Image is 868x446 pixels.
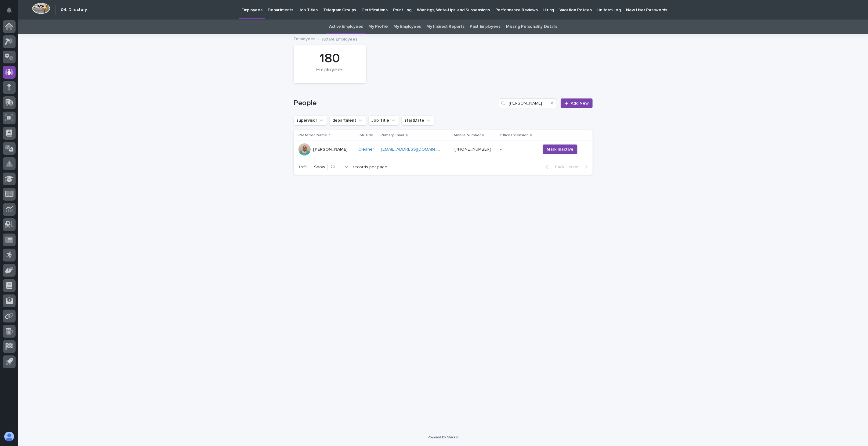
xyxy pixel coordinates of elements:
[382,147,450,152] a: [EMAIL_ADDRESS][DOMAIN_NAME]
[561,98,593,108] a: Add New
[304,67,356,80] div: Employees
[393,20,421,34] a: My Employees
[358,132,373,139] p: Job Title
[294,116,327,125] button: supervisor
[541,164,567,170] button: Back
[551,165,564,169] span: Back
[3,430,16,443] button: users-avatar
[569,165,583,169] span: Next
[426,20,464,34] a: My Indirect Reports
[368,20,388,34] a: My Profile
[470,20,501,34] a: Past Employees
[294,99,497,108] h1: People
[322,35,357,42] p: Active Employees
[8,7,16,17] div: Notifications
[547,146,573,152] span: Mark Inactive
[328,164,342,170] div: 20
[567,164,593,170] button: Next
[454,132,481,139] p: Mobile Number
[428,435,458,439] a: Powered By Stacker
[61,7,87,12] h2: 04. Directory
[506,20,557,34] a: Missing Personality Details
[402,116,434,125] button: startDate
[499,98,557,108] input: Search
[314,165,325,170] p: Show
[294,160,312,175] p: 1 of 1
[32,3,50,14] img: Workspace Logo
[454,147,491,152] a: [PHONE_NUMBER]
[313,147,347,152] p: [PERSON_NAME]
[353,165,387,170] p: records per page
[500,146,503,152] p: -
[298,132,327,139] p: Preferred Name
[304,51,356,66] div: 180
[543,145,577,154] button: Mark Inactive
[500,132,529,139] p: Office Extension
[381,132,404,139] p: Primary Email
[3,4,16,16] button: Notifications
[358,147,374,152] a: Cleaner
[330,116,366,125] button: department
[294,35,315,42] a: Employees
[571,101,589,105] span: Add New
[369,116,399,125] button: Job Title
[294,141,593,158] tr: [PERSON_NAME]Cleaner [EMAIL_ADDRESS][DOMAIN_NAME] [PHONE_NUMBER]-- Mark Inactive
[329,20,363,34] a: Active Employees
